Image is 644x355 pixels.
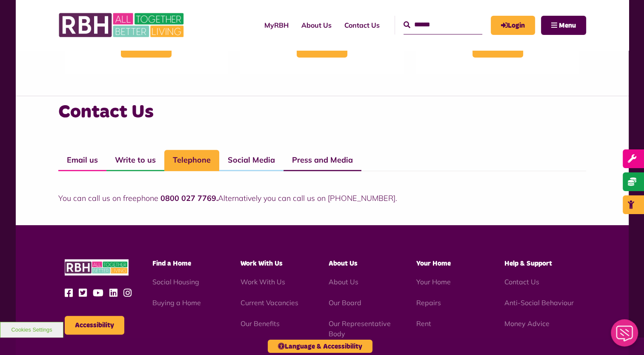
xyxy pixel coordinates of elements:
span: Help & Support [504,260,552,267]
a: Email us [58,150,106,171]
span: Work With Us [240,260,283,267]
button: Navigation [541,16,586,35]
a: Work With Us [240,278,285,286]
a: Buying a Home [152,298,201,307]
a: Social Housing - open in a new tab [152,278,199,286]
a: About Us [295,14,338,37]
a: MyRBH [491,16,535,35]
a: Our Representative Body [328,319,390,338]
a: Current Vacancies [240,298,298,307]
span: About Us [328,260,357,267]
button: Accessibility [65,316,124,335]
a: Rent [416,319,431,328]
a: MyRBH [258,14,295,37]
a: Social Media [219,150,283,171]
span: Your Home [416,260,451,267]
strong: 0800 027 7769. [160,193,218,203]
a: Your Home [416,278,451,286]
a: Write to us [106,150,164,171]
img: RBH [65,259,129,276]
img: RBH [58,9,186,42]
a: Our Benefits [240,319,280,328]
a: Repairs [416,298,441,307]
a: Press and Media [283,150,361,171]
span: Menu [559,22,576,29]
a: Our Board [328,298,361,307]
p: You can call us on freephone Alternatively you can call us on [PHONE_NUMBER]. [58,192,586,204]
a: Contact Us [338,14,386,37]
a: Contact Us [504,278,539,286]
h3: Contact Us [58,100,586,124]
iframe: Netcall Web Assistant for live chat [606,317,644,355]
button: Language & Accessibility [268,340,372,353]
input: Search [404,16,482,34]
a: Money Advice [504,319,550,328]
a: Anti-Social Behaviour [504,298,574,307]
span: Find a Home [152,260,191,267]
a: About Us [328,278,358,286]
a: Telephone [164,150,219,171]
